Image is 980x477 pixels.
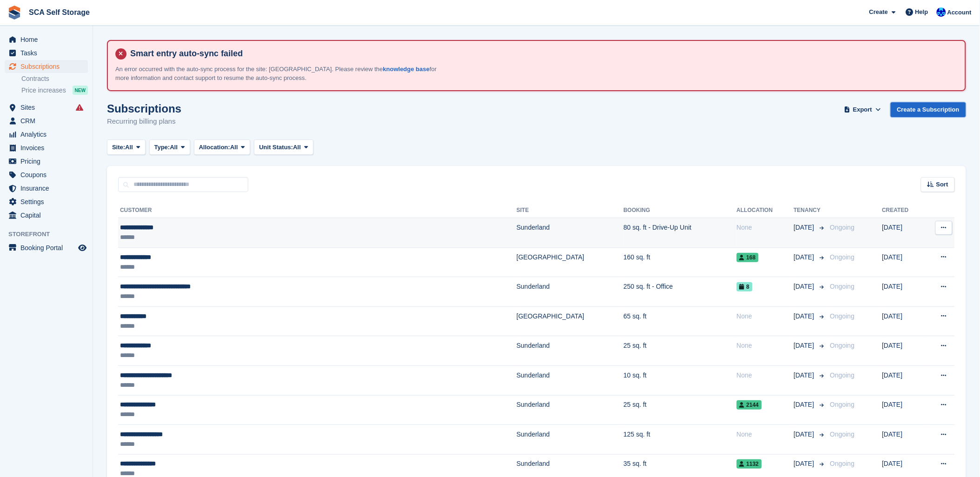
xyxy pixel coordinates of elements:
td: Sunderland [517,336,624,366]
div: None [737,311,794,321]
th: Created [882,203,924,218]
span: Allocation: [199,143,230,152]
p: An error occurred with the auto-sync process for the site: [GEOGRAPHIC_DATA]. Please review the f... [115,65,441,83]
span: Ongoing [830,253,855,261]
span: 2144 [737,400,762,410]
a: menu [5,155,88,168]
span: [DATE] [794,371,816,380]
span: [DATE] [794,252,816,262]
a: menu [5,128,88,141]
a: menu [5,141,88,154]
span: Sort [936,180,948,189]
span: Create [869,7,888,17]
span: Ongoing [830,371,855,379]
td: Sunderland [517,277,624,307]
i: Smart entry sync failures have occurred [76,104,83,111]
td: [DATE] [882,425,924,455]
a: Preview store [77,242,88,253]
span: Ongoing [830,224,855,231]
a: knowledge base [383,66,429,73]
div: None [737,430,794,439]
td: [DATE] [882,218,924,248]
td: Sunderland [517,218,624,248]
span: 168 [737,253,759,262]
span: Ongoing [830,401,855,408]
td: 65 sq. ft [624,306,737,336]
span: Insurance [20,182,76,195]
th: Customer [118,203,517,218]
a: SCA Self Storage [25,5,93,20]
span: [DATE] [794,223,816,232]
span: Price increases [21,86,66,95]
td: [GEOGRAPHIC_DATA] [517,247,624,277]
span: Ongoing [830,283,855,290]
td: [DATE] [882,247,924,277]
td: Sunderland [517,395,624,425]
a: menu [5,209,88,222]
span: 8 [737,282,753,291]
span: 1132 [737,459,762,469]
div: None [737,371,794,380]
td: 10 sq. ft [624,366,737,396]
span: All [125,143,133,152]
button: Type: All [149,139,190,155]
button: Export [842,102,883,118]
span: All [293,143,301,152]
span: Help [915,7,928,17]
span: Ongoing [830,312,855,320]
span: All [170,143,178,152]
img: stora-icon-8386f47178a22dfd0bd8f6a31ec36ba5ce8667c1dd55bd0f319d3a0aa187defe.svg [7,6,21,20]
a: menu [5,241,88,254]
span: [DATE] [794,341,816,351]
span: Settings [20,195,76,208]
td: 160 sq. ft [624,247,737,277]
th: Tenancy [794,203,827,218]
td: 80 sq. ft - Drive-Up Unit [624,218,737,248]
span: Ongoing [830,460,855,467]
span: Ongoing [830,342,855,349]
button: Allocation: All [194,139,251,155]
img: Kelly Neesham [937,7,946,17]
span: Sites [20,101,76,114]
span: [DATE] [794,430,816,439]
td: Sunderland [517,366,624,396]
a: menu [5,101,88,114]
span: Home [20,33,76,46]
td: Sunderland [517,425,624,455]
a: menu [5,168,88,181]
td: 250 sq. ft - Office [624,277,737,307]
a: menu [5,33,88,46]
span: Pricing [20,155,76,168]
a: menu [5,60,88,73]
span: Ongoing [830,431,855,438]
span: Capital [20,209,76,222]
a: Price increases NEW [21,85,88,95]
a: Create a Subscription [891,102,966,118]
span: Site: [112,143,125,152]
span: Coupons [20,168,76,181]
p: Recurring billing plans [107,116,181,127]
a: menu [5,46,88,60]
th: Site [517,203,624,218]
td: [DATE] [882,395,924,425]
span: Subscriptions [20,60,76,73]
span: Tasks [20,46,76,60]
span: Unit Status: [259,143,293,152]
span: All [230,143,238,152]
div: None [737,223,794,232]
span: Invoices [20,141,76,154]
span: CRM [20,114,76,127]
button: Unit Status: All [254,139,313,155]
a: menu [5,195,88,208]
th: Booking [624,203,737,218]
th: Allocation [737,203,794,218]
div: NEW [73,86,88,95]
a: Contracts [21,74,88,83]
td: [DATE] [882,336,924,366]
button: Site: All [107,139,146,155]
a: menu [5,114,88,127]
td: 25 sq. ft [624,336,737,366]
td: [DATE] [882,366,924,396]
span: Account [947,8,972,17]
span: [DATE] [794,400,816,410]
